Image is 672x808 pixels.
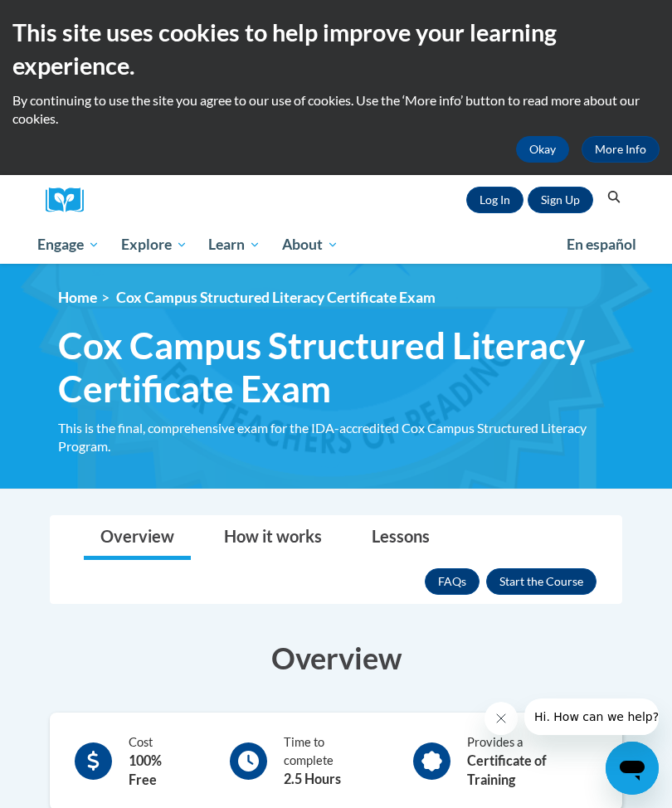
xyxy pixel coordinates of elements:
span: Cox Campus Structured Literacy Certificate Exam [58,324,631,411]
div: Cost [129,733,192,790]
h2: This site uses cookies to help improve your learning experience. [12,16,660,83]
span: Engage [37,235,100,255]
a: Lessons [355,516,446,560]
div: Provides a [467,733,597,790]
h3: Overview [50,637,622,679]
span: Cox Campus Structured Literacy Certificate Exam [116,289,436,306]
a: Home [58,289,97,306]
iframe: Close message [485,702,518,735]
a: Explore [110,226,198,264]
a: Learn [197,226,271,264]
a: Engage [27,226,110,264]
a: Cox Campus [46,187,95,213]
a: Overview [84,516,191,560]
iframe: Message from company [524,698,659,735]
b: 100% Free [129,752,162,787]
span: About [282,235,338,255]
a: How it works [207,516,338,560]
iframe: Button to launch messaging window [606,742,659,795]
div: Time to complete [284,733,377,789]
p: By continuing to use the site you agree to our use of cookies. Use the ‘More info’ button to read... [12,91,660,128]
span: Explore [121,235,187,255]
a: About [271,226,349,264]
span: Learn [208,235,261,255]
div: This is the final, comprehensive exam for the IDA-accredited Cox Campus Structured Literacy Program. [58,419,631,455]
b: Certificate of Training [467,752,547,787]
button: Search [601,187,626,207]
a: Log In [466,187,523,213]
a: FAQs [425,568,480,595]
b: 2.5 Hours [284,771,341,786]
button: Enroll [486,568,597,595]
a: Register [528,187,593,213]
div: Main menu [25,226,647,264]
button: Okay [516,136,569,163]
a: More Info [582,136,660,163]
img: Logo brand [46,187,95,213]
span: En español [567,236,636,253]
a: En español [556,227,647,262]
